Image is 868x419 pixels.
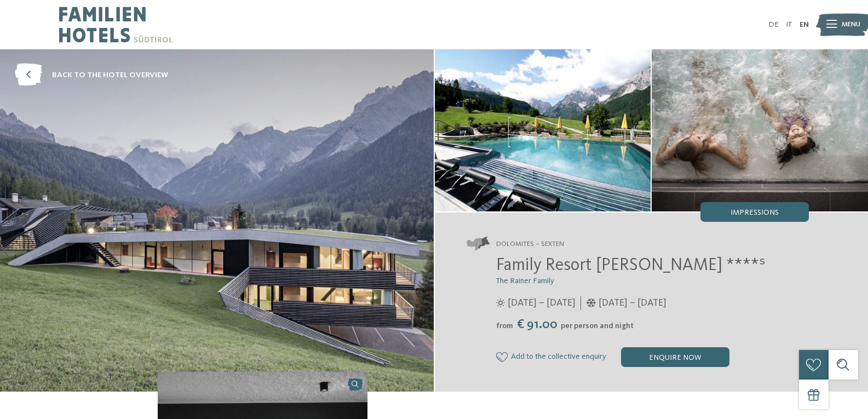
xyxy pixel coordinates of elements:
i: Opening times in summer [496,299,505,307]
img: Our family hotel in Sexten, your holiday home in the Dolomiten [435,49,651,211]
div: enquire now [621,347,729,367]
a: DE [768,21,779,28]
a: IT [786,21,792,28]
span: The Rainer Family [496,277,554,285]
span: from [496,322,513,330]
img: Our family hotel in Sexten, your holiday home in the Dolomiten [652,49,868,211]
span: [DATE] – [DATE] [599,296,666,310]
span: Family Resort [PERSON_NAME] ****ˢ [496,257,766,274]
span: Dolomites – Sexten [496,239,564,249]
span: per person and night [561,322,634,330]
i: Opening times in winter [586,299,596,307]
span: [DATE] – [DATE] [508,296,576,310]
a: EN [800,21,809,28]
span: € 91.00 [514,318,560,331]
span: back to the hotel overview [52,70,168,81]
a: back to the hotel overview [15,64,168,87]
span: Menu [842,20,860,30]
span: Impressions [731,209,779,216]
span: Add to the collective enquiry [511,353,606,361]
